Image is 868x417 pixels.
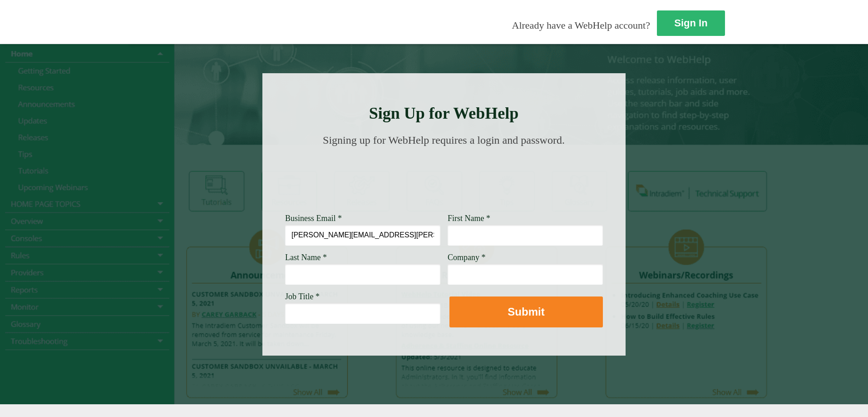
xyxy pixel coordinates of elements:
strong: Submit [508,306,544,318]
button: Submit [449,296,603,327]
span: Job Title * [285,292,320,301]
span: Business Email * [285,214,342,223]
a: Sign In [657,10,725,36]
span: Already have a WebHelp account? [512,20,650,31]
span: First Name * [448,214,490,223]
span: Signing up for WebHelp requires a login and password. [323,134,565,146]
strong: Sign In [674,17,707,29]
span: Last Name * [285,253,327,262]
img: Need Credentials? Sign up below. Have Credentials? Use the sign-in button. [291,156,597,201]
strong: Sign Up for WebHelp [369,104,519,122]
span: Company * [448,253,486,262]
